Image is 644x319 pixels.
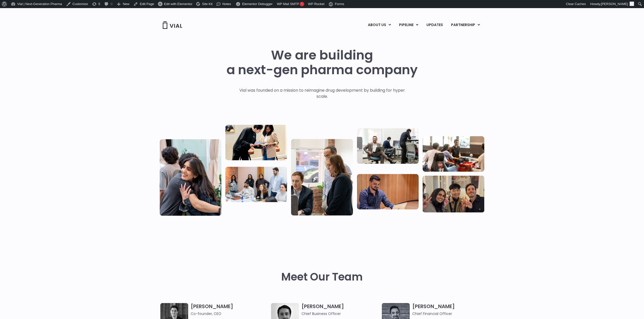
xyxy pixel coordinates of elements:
h3: [PERSON_NAME] [191,303,269,316]
h1: We are building a next-gen pharma company [226,48,418,77]
img: Vial Life [160,139,221,216]
h2: Meet Our Team [281,271,363,283]
span: Chief Financial Officer [412,311,490,316]
span: ! [300,2,304,6]
span: Chief Business Officer [301,311,379,316]
img: Group of 3 people smiling holding up the peace sign [423,176,484,212]
img: Group of people playing whirlyball [423,136,484,172]
a: PIPELINEMenu Toggle [395,21,422,29]
img: Eight people standing and sitting in an office [225,167,287,202]
p: Vial was founded on a mission to reimagine drug development by building for hyper scale. [234,87,410,99]
img: Vial Logo [162,21,183,29]
span: Edit with Elementor [164,2,192,6]
span: Site Kit [202,2,212,6]
img: Two people looking at a paper talking. [225,125,287,160]
img: Man working at a computer [357,174,419,209]
h3: [PERSON_NAME] [301,303,379,316]
span: [PERSON_NAME] [601,2,628,6]
a: UPDATES [422,21,447,29]
h3: [PERSON_NAME] [412,303,490,316]
span: Co-founder, CEO [191,311,269,316]
a: PARTNERSHIPMenu Toggle [447,21,484,29]
img: Three people working in an office [357,128,419,164]
img: Group of three people standing around a computer looking at the screen [291,139,353,215]
a: ABOUT USMenu Toggle [364,21,395,29]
